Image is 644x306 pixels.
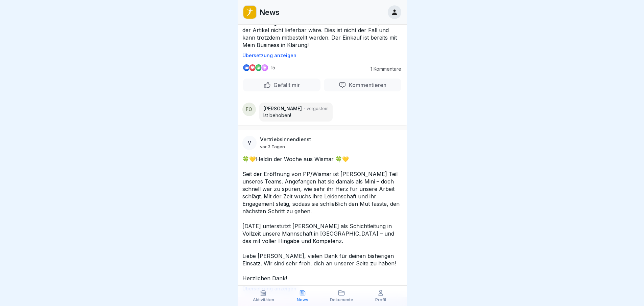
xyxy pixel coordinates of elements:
[375,298,386,302] p: Profil
[297,298,308,302] p: News
[243,6,256,19] img: oo2rwhh5g6mqyfqxhtbddxvd.png
[242,155,402,282] p: 🍀💛Heldin der Woche aus Wismar 🍀💛 Seit der Eröffnung von PP/Wismar ist [PERSON_NAME] Teil unseres ...
[263,105,302,112] p: [PERSON_NAME]
[271,82,300,88] p: Gefällt mir
[242,136,257,150] div: V
[253,298,274,302] p: Aktivitäten
[263,112,329,119] p: Ist behoben!
[260,144,285,149] p: vor 3 Tagen
[242,53,402,58] p: Übersetzung anzeigen
[364,66,401,72] p: 1 Kommentare
[307,106,329,112] p: vorgestern
[260,136,311,143] p: Vertriebsinnendienst
[330,298,353,302] p: Dokumente
[271,65,275,70] p: 15
[242,103,256,116] div: FO
[346,82,386,88] p: Kommentieren
[259,8,280,17] p: News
